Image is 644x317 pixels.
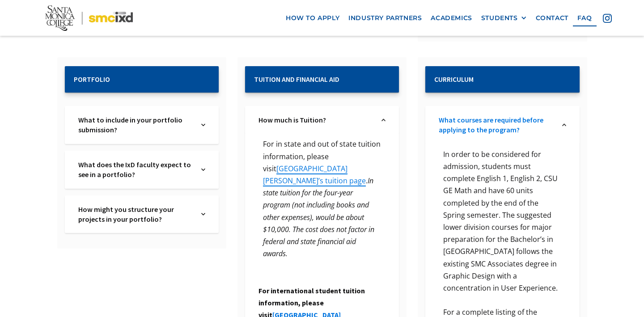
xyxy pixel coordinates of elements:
a: [GEOGRAPHIC_DATA][PERSON_NAME]’s tuition page [263,164,366,186]
a: What does the IxD faculty expect to see in a portfolio? [78,160,193,180]
p: ‍ [439,294,566,306]
img: Santa Monica College - SMC IxD logo [45,5,133,31]
h2: Tuition and Financial Aid [254,75,390,84]
div: STUDENTS [481,14,518,22]
h2: Portfolio [74,75,210,84]
em: In state tuition for the four-year program (not including books and other expenses), would be abo... [263,176,374,258]
h2: Curriculum [434,75,570,84]
a: What to include in your portfolio submission? [78,115,193,135]
p: In order to be considered for admission, students must complete English 1, English 2, CSU GE Math... [439,148,566,294]
p: For in state and out of state tuition information, please visit . [258,138,386,260]
a: Academics [426,10,476,26]
a: faq [573,10,597,26]
a: How much is Tuition? [258,115,373,125]
a: contact [531,10,573,26]
a: industry partners [344,10,426,26]
a: how to apply [281,10,344,26]
div: STUDENTS [481,14,527,22]
a: What courses are required before applying to the program? [439,115,553,135]
img: icon - instagram [603,14,612,23]
a: How might you structure your projects in your portfolio? [78,204,193,224]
